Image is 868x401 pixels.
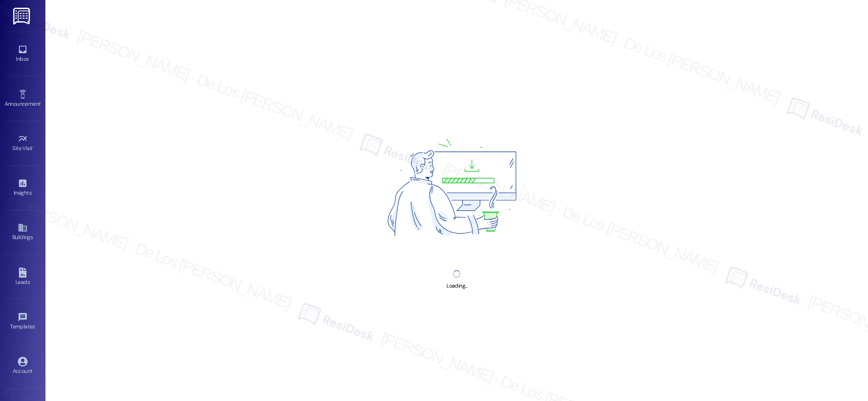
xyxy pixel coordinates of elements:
[5,131,41,156] a: Site Visit •
[31,188,33,195] span: •
[5,309,41,334] a: Templates •
[5,176,41,200] a: Insights •
[5,265,41,289] a: Leads
[40,99,42,106] span: •
[446,281,467,291] div: Loading...
[35,322,36,328] span: •
[33,144,34,150] span: •
[5,354,41,378] a: Account
[5,220,41,245] a: Buildings
[13,8,32,24] img: ResiDesk Logo
[5,42,41,66] a: Inbox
